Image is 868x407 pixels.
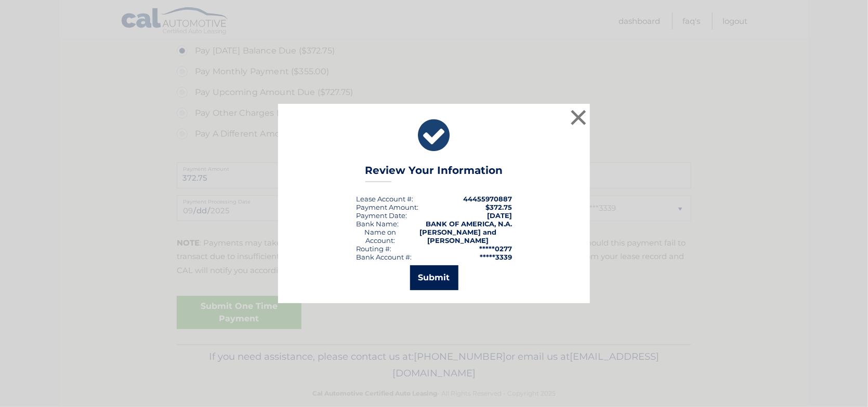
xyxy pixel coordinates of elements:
strong: 44455970887 [463,195,512,203]
button: Submit [410,265,458,290]
h3: Review Your Information [365,164,503,182]
div: Bank Name: [356,220,399,228]
div: Routing #: [356,245,391,253]
strong: [PERSON_NAME] and [PERSON_NAME] [419,228,496,245]
strong: BANK OF AMERICA, N.A. [426,220,512,228]
span: [DATE] [487,211,512,220]
div: Name on Account: [356,228,404,245]
div: Payment Amount: [356,203,418,211]
button: × [568,107,589,128]
div: Lease Account #: [356,195,413,203]
div: Bank Account #: [356,253,412,261]
span: Payment Date [356,211,405,220]
span: $372.75 [485,203,512,211]
div: : [356,211,407,220]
